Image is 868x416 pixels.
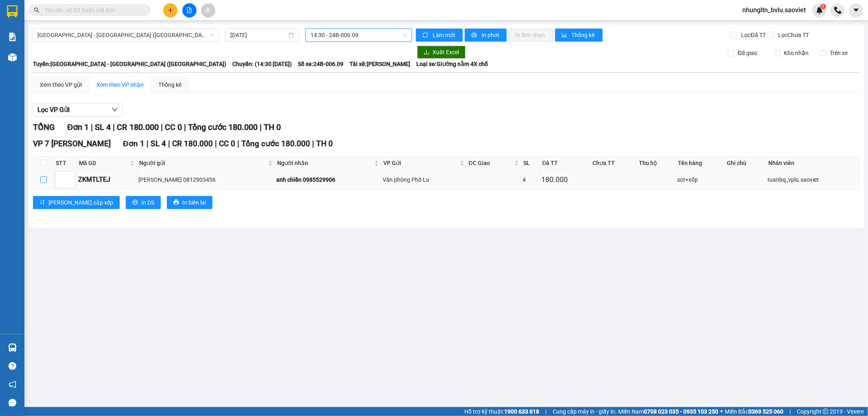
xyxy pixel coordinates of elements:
[161,122,163,132] span: |
[48,198,113,207] span: [PERSON_NAME] sắp xếp
[725,156,766,170] th: Ghi chú
[260,122,262,132] span: |
[96,80,144,89] div: Xem theo VP nhận
[184,122,186,132] span: |
[433,48,459,57] span: Xuất Excel
[417,46,466,59] button: downloadXuất Excel
[95,122,111,132] span: SL 4
[849,3,863,18] button: caret-down
[201,3,215,18] button: aim
[618,407,718,416] span: Miền Nam
[542,174,589,185] div: 180.000
[264,122,281,132] span: TH 0
[138,175,273,184] div: [PERSON_NAME] 0812903456
[232,59,292,68] span: Chuyến: (14:30 [DATE])
[381,170,467,189] td: Văn phòng Phố Lu
[123,139,144,148] span: Đơn 1
[424,49,429,56] span: download
[590,156,637,170] th: Chưa TT
[141,198,154,207] span: In DS
[553,407,616,416] span: Cung cấp máy in - giấy in:
[521,156,540,170] th: SL
[67,122,89,132] span: Đơn 1
[383,158,458,167] span: VP Gửi
[816,7,823,14] img: icon-new-feature
[117,122,159,132] span: CR 180.000
[545,407,547,416] span: |
[775,31,811,40] span: Lọc Chưa TT
[433,31,456,40] span: Làm mới
[167,196,212,209] button: printerIn biên lai
[416,59,488,68] span: Loại xe: Giường nằm 4X chỗ
[504,408,539,415] strong: 1900 633 818
[9,362,16,370] span: question-circle
[237,139,239,148] span: |
[834,7,842,14] img: phone-icon
[139,158,267,167] span: Người gửi
[77,170,137,189] td: ZKMTLTEJ
[464,407,539,416] span: Hỗ trợ kỹ thuật:
[820,4,826,9] sup: 1
[644,408,718,415] strong: 0708 023 035 - 0935 103 250
[826,48,851,57] span: Trên xe
[298,59,343,68] span: Số xe: 24B-006.09
[182,3,197,18] button: file-add
[8,343,17,352] img: warehouse-icon
[277,158,373,167] span: Người nhận
[168,139,170,148] span: |
[540,156,591,170] th: Đã TT
[9,399,16,407] span: message
[738,31,767,40] span: Lọc Đã TT
[112,106,118,113] span: down
[350,59,410,68] span: Tài xế: [PERSON_NAME]
[7,5,17,18] img: logo-vxr
[37,29,214,41] span: Hà Nội - Lào Cai - Sapa (Giường)
[165,122,182,132] span: CC 0
[126,196,161,209] button: printerIn DS
[146,139,149,148] span: |
[33,103,122,117] button: Lọc VP Gửi
[676,156,725,170] th: Tên hàng
[33,196,120,209] button: sort-ascending[PERSON_NAME] sắp xếp
[316,139,333,148] span: TH 0
[91,122,93,132] span: |
[767,175,858,184] div: tuanbq_vplu.saoviet
[725,407,783,416] span: Miền Bắc
[416,29,463,42] button: syncLàm mới
[481,31,500,40] span: In phơi
[562,32,568,39] span: bar-chart
[276,175,380,184] div: anh chiến 0985529906
[465,29,507,42] button: printerIn phơi
[186,7,192,13] span: file-add
[173,199,179,206] span: printer
[33,122,55,132] span: TỔNG
[572,31,596,40] span: Thống kê
[383,175,465,184] div: Văn phòng Phố Lu
[230,31,287,40] input: 12/09/2025
[748,408,783,415] strong: 0369 525 060
[188,122,258,132] span: Tổng cước 180.000
[132,199,138,206] span: printer
[151,139,166,148] span: SL 4
[33,61,226,67] b: Tuyến: [GEOGRAPHIC_DATA] - [GEOGRAPHIC_DATA] ([GEOGRAPHIC_DATA])
[720,410,723,413] span: ⚪️
[40,80,82,89] div: Xem theo VP gửi
[9,381,16,388] span: notification
[422,32,429,39] span: sync
[78,174,136,185] div: ZKMTLTEJ
[310,29,407,41] span: 14:30 - 24B-006.09
[241,139,310,148] span: Tổng cước 180.000
[33,139,111,148] span: VP 7 [PERSON_NAME]
[471,32,478,39] span: printer
[822,4,824,9] span: 1
[163,3,177,18] button: plus
[168,7,173,13] span: plus
[523,175,538,184] div: 4
[113,122,115,132] span: |
[766,156,859,170] th: Nhân viên
[677,175,723,184] div: sot+xốp
[37,105,70,115] span: Lọc VP Gửi
[312,139,314,148] span: |
[823,409,829,414] span: copyright
[205,7,211,13] span: aim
